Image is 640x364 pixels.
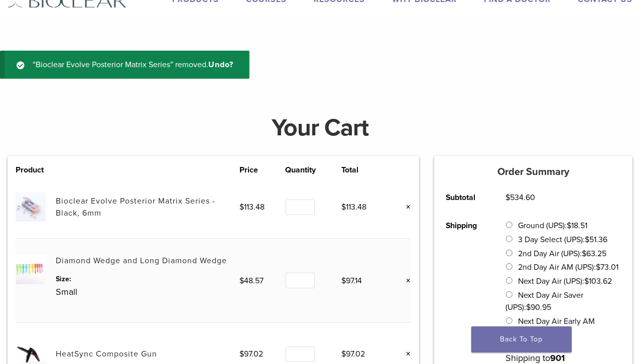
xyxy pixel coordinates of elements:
[286,164,342,176] th: Quantity
[341,276,362,286] bdi: 97.14
[434,166,632,178] h5: Order Summary
[341,202,366,212] bdi: 113.48
[518,249,606,259] label: 2nd Day Air (UPS):
[341,202,346,212] span: $
[398,347,411,360] a: Remove this item
[506,316,595,338] label: Next Day Air Early AM (UPS):
[341,276,346,286] span: $
[341,164,388,176] th: Total
[239,276,264,286] bdi: 48.57
[16,192,45,222] img: Bioclear Evolve Posterior Matrix Series - Black, 6mm
[56,274,239,284] dt: Size:
[567,221,571,231] span: $
[398,201,411,214] a: Remove this item
[584,276,589,286] span: $
[56,256,227,266] a: Diamond Wedge and Long Diamond Wedge
[518,276,612,286] label: Next Day Air (UPS):
[56,349,157,359] a: HeatSync Composite Gun
[585,235,607,245] bdi: 51.36
[434,184,494,212] th: Subtotal
[518,235,607,245] label: 3 Day Select (UPS):
[527,302,552,312] bdi: 90.95
[239,349,244,359] span: $
[506,290,583,312] label: Next Day Air Saver (UPS):
[585,235,589,245] span: $
[56,284,239,299] p: Small
[239,276,244,286] span: $
[56,196,215,218] a: Bioclear Evolve Posterior Matrix Series - Black, 6mm
[341,349,346,359] span: $
[582,249,586,259] span: $
[567,221,587,231] bdi: 18.51
[596,262,600,272] span: $
[471,326,572,352] a: Back To Top
[527,302,531,312] span: $
[506,193,536,203] bdi: 534.60
[596,262,618,272] bdi: 73.01
[582,249,606,259] bdi: 63.25
[208,60,233,70] a: Undo?
[518,221,587,231] label: Ground (UPS):
[239,202,244,212] span: $
[506,193,510,203] span: $
[239,202,265,212] bdi: 113.48
[518,262,618,272] label: 2nd Day Air AM (UPS):
[16,255,45,284] img: Diamond Wedge and Long Diamond Wedge
[239,164,286,176] th: Price
[16,164,56,176] th: Product
[341,349,365,359] bdi: 97.02
[239,349,263,359] bdi: 97.02
[584,276,612,286] bdi: 103.62
[398,274,411,287] a: Remove this item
